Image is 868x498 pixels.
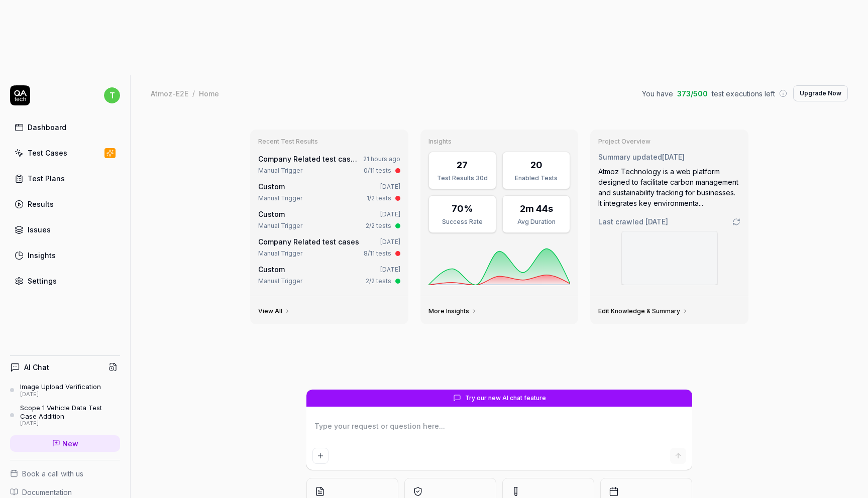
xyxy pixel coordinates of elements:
[258,138,400,146] h3: Recent Test Results
[622,231,717,285] img: Screenshot
[28,250,56,261] div: Insights
[258,249,302,258] div: Manual Trigger
[509,217,564,226] div: Avg Duration
[10,404,120,427] a: Scope 1 Vehicle Data Test Case Addition[DATE]
[20,383,101,391] div: Image Upload Verification
[598,307,688,315] a: Edit Knowledge & Summary
[793,85,848,101] button: Upgrade Now
[366,221,391,230] div: 2/2 tests
[732,218,740,226] a: Go to crawling settings
[366,277,391,286] div: 2/2 tests
[256,234,402,260] a: Company Related test cases[DATE]Manual Trigger8/11 tests
[199,88,219,98] div: Home
[380,183,400,190] time: [DATE]
[712,88,775,99] span: test executions left
[435,217,490,226] div: Success Rate
[151,88,188,98] div: Atmoz-E2E
[363,155,400,163] time: 21 hours ago
[598,216,668,227] span: Last crawled
[662,153,685,161] time: [DATE]
[22,487,72,497] span: Documentation
[10,245,120,265] a: Insights
[258,221,302,230] div: Manual Trigger
[367,194,391,203] div: 1/2 tests
[530,158,542,172] div: 20
[598,138,740,146] h3: Project Overview
[10,220,120,239] a: Issues
[520,202,553,215] div: 2m 44s
[256,207,402,232] a: Custom[DATE]Manual Trigger2/2 tests
[258,194,302,203] div: Manual Trigger
[258,182,285,191] span: Custom
[364,249,391,258] div: 8/11 tests
[256,152,402,177] a: Company Related test cases21 hours agoManual Trigger0/11 tests
[28,199,54,209] div: Results
[28,224,51,235] div: Issues
[452,202,473,215] div: 70%
[457,158,468,172] div: 27
[258,210,285,218] span: Custom
[10,143,120,163] a: Test Cases
[192,88,195,98] div: /
[258,237,359,246] a: Company Related test cases
[645,217,668,226] time: [DATE]
[380,238,400,245] time: [DATE]
[28,148,67,158] div: Test Cases
[435,174,490,183] div: Test Results 30d
[364,166,391,175] div: 0/11 tests
[20,420,120,427] div: [DATE]
[677,88,708,99] span: 373 / 500
[10,487,120,497] a: Documentation
[62,438,78,449] span: New
[256,179,402,205] a: Custom[DATE]Manual Trigger1/2 tests
[598,153,662,161] span: Summary updated
[465,394,546,403] span: Try our new AI chat feature
[10,468,120,479] a: Book a call with us
[10,435,120,452] a: New
[258,166,302,175] div: Manual Trigger
[312,448,329,464] button: Add attachment
[104,87,120,103] span: t
[10,117,120,137] a: Dashboard
[598,166,740,208] div: Atmoz Technology is a web platform designed to facilitate carbon management and sustainability tr...
[10,383,120,398] a: Image Upload Verification[DATE]
[258,307,290,315] a: View All
[28,122,66,133] div: Dashboard
[10,194,120,214] a: Results
[642,88,673,99] span: You have
[20,404,120,420] div: Scope 1 Vehicle Data Test Case Addition
[428,138,571,146] h3: Insights
[258,277,302,286] div: Manual Trigger
[10,169,120,188] a: Test Plans
[380,266,400,273] time: [DATE]
[20,391,101,398] div: [DATE]
[28,173,65,184] div: Test Plans
[24,362,49,372] h4: AI Chat
[28,276,57,286] div: Settings
[258,265,285,274] span: Custom
[10,271,120,291] a: Settings
[428,307,477,315] a: More Insights
[509,174,564,183] div: Enabled Tests
[22,468,83,479] span: Book a call with us
[258,155,359,163] a: Company Related test cases
[256,262,402,288] a: Custom[DATE]Manual Trigger2/2 tests
[104,85,120,105] button: t
[380,210,400,218] time: [DATE]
